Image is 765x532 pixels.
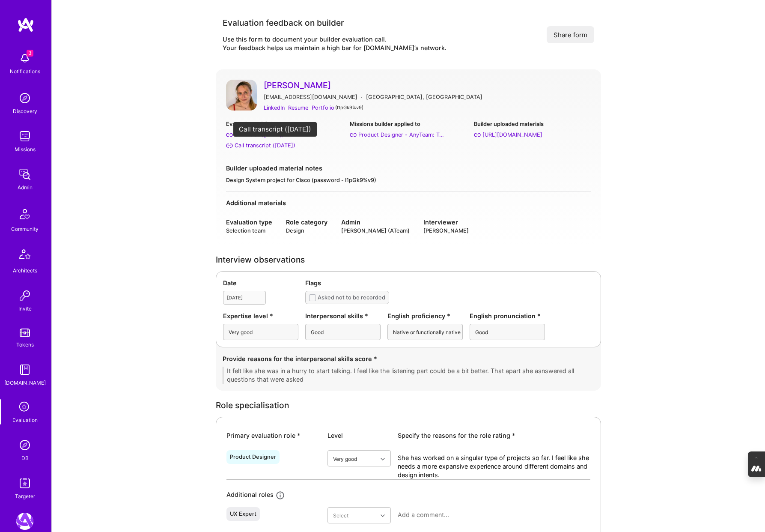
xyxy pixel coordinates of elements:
div: Missions [15,145,36,154]
div: Additional materials [226,198,591,207]
div: Flags [305,278,594,287]
div: DB [21,454,29,463]
a: LinkedIn [264,103,285,112]
div: Interpersonal skills * [305,311,381,320]
img: Skill Targeter [16,475,33,492]
div: [EMAIL_ADDRESS][DOMAIN_NAME] [264,93,357,102]
div: Evaluation feedback on builder [223,17,446,28]
div: Interview observations [216,255,601,264]
img: discovery [16,90,33,107]
div: Design System project for Cisco (password - I1pGk9%v9) [226,176,591,184]
div: UX Expert [230,511,256,517]
div: Product Designer - AnyTeam: Team for AI-Powered Sales Platform [358,130,444,139]
div: https://anabramson.com/work/design_system [482,130,542,139]
div: Interviewer [423,218,469,227]
div: Targeter [15,492,35,501]
div: Role category [286,218,327,227]
div: Discovery [13,107,37,116]
i: icon Chevron [381,514,385,518]
img: Invite [16,287,33,304]
i: https://anabramson.com/work/design_system [474,132,481,138]
div: · [361,93,363,102]
div: Invite [18,304,32,313]
img: Admin Search [16,436,33,454]
div: Provide reasons for the interpersonal skills score * [223,354,594,363]
a: Call transcript ([DATE]) [226,141,343,150]
div: Architects [13,266,37,275]
div: Role specialisation [216,401,601,410]
img: admin teamwork [16,166,33,183]
a: Product Designer - AnyTeam: Team for AI-Powered Sales Platform [350,130,467,139]
i: icon Info [275,490,285,500]
i: Call video (May 21, 2025) [226,132,233,138]
div: [GEOGRAPHIC_DATA], [GEOGRAPHIC_DATA] [366,93,482,102]
a: [PERSON_NAME] [264,80,591,91]
div: Community [11,224,39,233]
div: Use this form to document your builder evaluation call. Your feedback helps us maintain a high ba... [223,35,446,52]
div: Product Designer [230,454,276,460]
div: Level [327,431,391,440]
img: logo [17,17,34,33]
div: Primary evaluation role * [226,431,321,440]
div: [PERSON_NAME] [423,227,469,235]
a: A.Team: Leading A.Team's Marketing & DemandGen [14,513,36,530]
a: User Avatar [226,80,257,113]
div: ( I1pGk9%v9 ) [335,103,363,112]
div: Call transcript (May 21, 2025) [235,141,295,150]
div: [DOMAIN_NAME] [4,378,46,387]
i: Product Designer - AnyTeam: Team for AI-Powered Sales Platform [350,132,357,138]
button: Share form [547,26,594,43]
div: Expertise level * [223,311,298,320]
div: Very good [333,454,357,463]
div: Admin [341,218,410,227]
div: Evaluation call links [226,120,343,129]
img: guide book [16,361,33,378]
span: 3 [27,50,33,57]
div: Specify the reasons for the role rating * [398,431,590,440]
div: Notifications [10,67,40,76]
div: Additional roles [226,490,274,500]
img: Community [15,204,35,224]
a: Call video ([DATE]) [226,130,343,139]
textarea: She has worked on a singular type of projects so far. I feel like she needs a more expansive expe... [398,454,590,479]
img: teamwork [16,128,33,145]
div: Select [333,511,348,520]
i: icon Chevron [381,457,385,461]
i: Call transcript (May 21, 2025) [226,142,233,149]
a: Portfolio [312,103,334,112]
div: Builder uploaded materials [474,120,591,129]
a: [URL][DOMAIN_NAME] [474,130,591,139]
div: Asked not to be recorded [318,293,385,302]
div: Evaluation type [226,218,272,227]
div: Selection team [226,227,272,235]
div: Missions builder applied to [350,120,467,129]
img: A.Team: Leading A.Team's Marketing & DemandGen [16,513,33,530]
textarea: It felt like she was in a hurry to start talking. I feel like the listening part could be a bit b... [223,367,594,384]
i: icon SelectionTeam [17,399,33,415]
div: English pronunciation * [470,311,545,320]
div: Evaluation [12,415,38,424]
div: English proficiency * [387,311,463,320]
div: Design [286,227,327,235]
img: tokens [20,329,30,337]
div: Tokens [16,340,34,349]
img: bell [16,50,33,67]
div: Call video (May 21, 2025) [235,130,284,139]
div: [PERSON_NAME] (ATeam) [341,227,410,235]
div: Date [223,278,298,287]
img: Architects [15,245,35,266]
img: User Avatar [226,80,257,111]
div: Builder uploaded material notes [226,164,591,173]
a: Resume [288,103,308,112]
div: Admin [18,183,33,192]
